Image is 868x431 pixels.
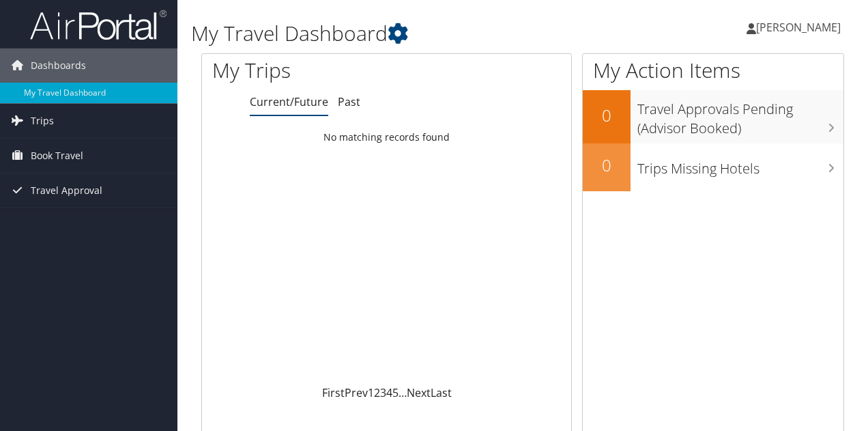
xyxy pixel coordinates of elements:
[345,385,368,400] a: Prev
[756,20,841,35] span: [PERSON_NAME]
[202,125,571,150] td: No matching records found
[431,385,452,400] a: Last
[637,152,843,178] h3: Trips Missing Hotels
[583,143,843,191] a: 0Trips Missing Hotels
[31,48,86,83] span: Dashboards
[583,90,843,143] a: 0Travel Approvals Pending (Advisor Booked)
[250,94,328,109] a: Current/Future
[583,154,631,177] h2: 0
[322,385,345,400] a: First
[407,385,431,400] a: Next
[583,56,843,85] h1: My Action Items
[399,385,407,400] span: …
[368,385,374,400] a: 1
[747,7,854,48] a: [PERSON_NAME]
[583,104,631,127] h2: 0
[637,93,843,138] h3: Travel Approvals Pending (Advisor Booked)
[31,173,102,208] span: Travel Approval
[191,19,633,48] h1: My Travel Dashboard
[31,104,54,138] span: Trips
[374,385,380,400] a: 2
[30,9,167,41] img: airportal-logo.png
[392,385,399,400] a: 5
[338,94,360,109] a: Past
[380,385,386,400] a: 3
[212,56,407,85] h1: My Trips
[386,385,392,400] a: 4
[31,139,83,173] span: Book Travel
